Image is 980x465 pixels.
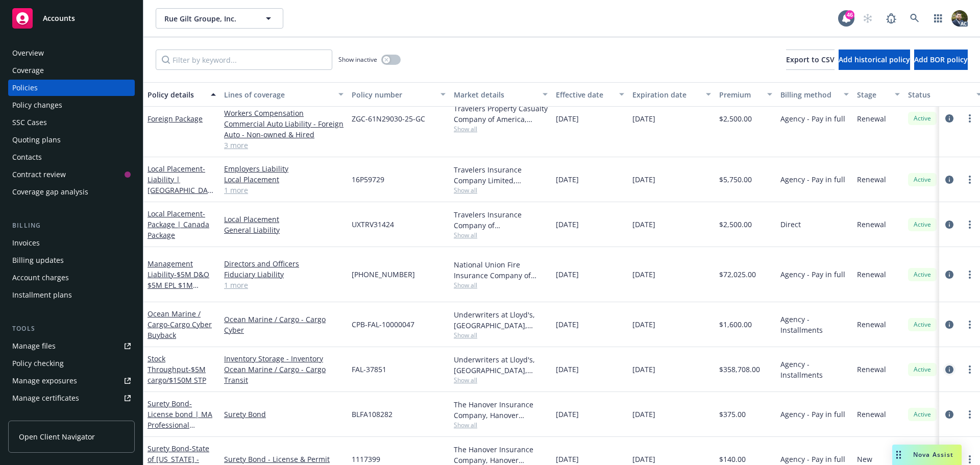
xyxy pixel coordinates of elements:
a: circleInformation [943,174,955,186]
a: more [964,363,976,376]
div: Premium [719,89,761,100]
div: Account charges [12,270,69,286]
span: [DATE] [556,174,579,185]
a: Coverage [8,62,135,79]
a: 3 more [224,140,344,151]
button: Policy number [348,82,450,107]
a: SSC Cases [8,114,135,131]
a: Management Liability [148,259,209,301]
span: Show inactive [338,55,377,64]
div: Coverage [12,62,44,79]
a: circleInformation [943,218,955,231]
a: Fiduciary Liability [224,269,344,280]
span: Direct [780,219,801,230]
a: Manage certificates [8,390,135,406]
div: Policies [12,80,38,96]
a: Contract review [8,166,135,183]
span: - Package | Canada Package [148,209,209,240]
span: Add historical policy [839,55,910,64]
a: Ocean Marine / Cargo - Cargo Cyber [224,314,344,335]
span: [DATE] [632,219,655,230]
a: General Liability [224,225,344,235]
a: 1 more [224,280,344,290]
a: more [964,174,976,186]
div: Coverage gap analysis [12,184,88,200]
span: Active [912,220,933,229]
a: more [964,268,976,281]
span: Show all [454,281,548,289]
a: Foreign Package [148,114,203,124]
a: Policies [8,80,135,96]
a: more [964,218,976,231]
span: Active [912,175,933,184]
div: Quoting plans [12,132,61,148]
a: Billing updates [8,252,135,268]
div: 46 [845,10,854,19]
img: photo [951,10,968,27]
a: Local Placement [224,174,344,185]
span: Rue Gilt Groupe, Inc. [164,13,253,24]
a: circleInformation [943,268,955,281]
span: Renewal [857,319,886,330]
span: Renewal [857,219,886,230]
a: Employers Liability [224,163,344,174]
a: Policy changes [8,97,135,113]
span: [DATE] [556,454,579,464]
div: Lines of coverage [224,89,332,100]
span: Agency - Pay in full [780,269,845,280]
div: Effective date [556,89,613,100]
span: Show all [454,125,548,133]
div: Billing method [780,89,838,100]
div: Stage [857,89,889,100]
span: Show all [454,376,548,384]
span: Accounts [43,14,75,22]
span: Active [912,270,933,279]
span: Show all [454,186,548,194]
div: Policy details [148,89,205,100]
button: Market details [450,82,552,107]
span: [DATE] [632,409,655,420]
a: Stock Throughput [148,354,206,385]
span: - Cargo Cyber Buyback [148,320,212,340]
div: Invoices [12,235,40,251]
span: Renewal [857,364,886,375]
a: Start snowing [857,8,878,29]
a: Search [904,8,925,29]
span: - $5M D&O $5M EPL $1M Fiduciary [148,270,209,301]
div: Travelers Property Casualty Company of America, Travelers Insurance [454,103,548,125]
span: CPB-FAL-10000047 [352,319,414,330]
span: [DATE] [556,319,579,330]
span: Manage exposures [8,373,135,389]
div: Drag to move [892,445,905,465]
a: Inventory Storage - Inventory [224,353,344,364]
span: Active [912,410,933,419]
span: [DATE] [556,113,579,124]
div: Policy changes [12,97,62,113]
span: UXTRV31424 [352,219,394,230]
span: [DATE] [632,174,655,185]
span: Renewal [857,174,886,185]
div: Manage certificates [12,390,79,406]
span: $2,500.00 [719,113,752,124]
div: Policy number [352,89,434,100]
div: Billing updates [12,252,64,268]
span: $5,750.00 [719,174,752,185]
span: Renewal [857,409,886,420]
span: Active [912,365,933,374]
div: Billing [8,221,135,231]
a: Ocean Marine / Cargo - Cargo Transit [224,364,344,385]
span: [DATE] [632,113,655,124]
a: Directors and Officers [224,258,344,269]
a: Local Placement [148,164,212,216]
a: circleInformation [943,408,955,421]
span: Agency - Installments [780,314,849,335]
div: Policy checking [12,355,64,372]
span: $2,500.00 [719,219,752,230]
span: [DATE] [632,319,655,330]
button: Export to CSV [786,50,835,70]
a: Report a Bug [881,8,901,29]
span: 1117399 [352,454,380,464]
div: Underwriters at Lloyd's, [GEOGRAPHIC_DATA], [PERSON_NAME] of [GEOGRAPHIC_DATA], [PERSON_NAME] Cargo [454,354,548,376]
span: $1,600.00 [719,319,752,330]
div: Market details [454,89,536,100]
